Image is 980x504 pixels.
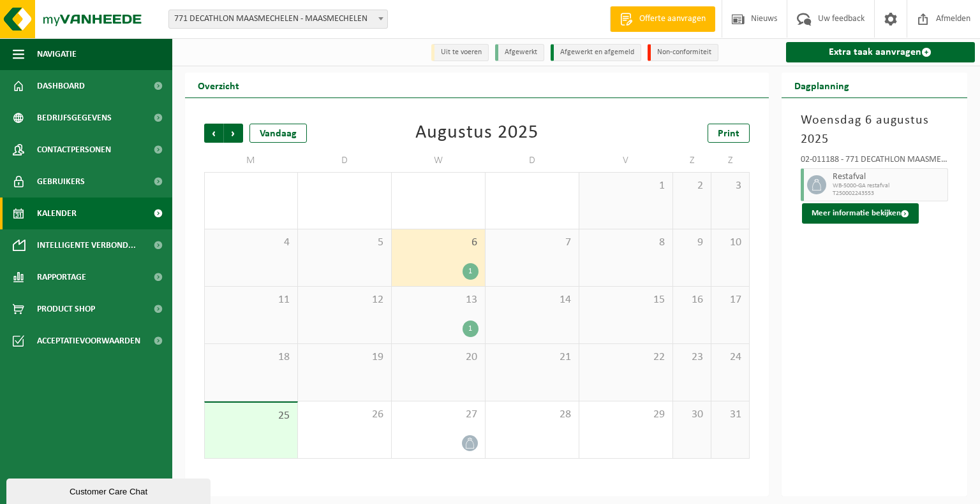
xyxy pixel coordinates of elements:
span: Rapportage [37,261,86,293]
div: 02-011188 - 771 DECATHLON MAASMECHELEN - [GEOGRAPHIC_DATA] [801,155,949,168]
span: 771 DECATHLON MAASMECHELEN - MAASMECHELEN [168,10,388,29]
span: 28 [492,408,572,422]
a: Print [708,124,750,143]
span: Vorige [204,124,223,143]
span: Volgende [224,124,243,143]
span: 5 [304,236,385,250]
span: 18 [211,350,291,364]
span: Print [718,129,739,139]
li: Afgewerkt [495,44,544,61]
iframe: chat widget [6,476,213,504]
span: 17 [718,293,743,307]
span: Restafval [833,172,945,182]
span: Contactpersonen [37,134,111,166]
span: 13 [398,293,479,307]
span: 23 [679,350,704,364]
span: 7 [492,236,572,250]
td: Z [711,149,750,172]
li: Uit te voeren [431,44,489,61]
span: Dashboard [37,70,85,102]
span: 11 [211,293,291,307]
span: 6 [398,236,479,250]
td: V [579,149,673,172]
button: Meer informatie bekijken [802,203,919,224]
span: T250002243553 [833,190,945,198]
span: 9 [679,236,704,250]
span: 26 [304,408,385,422]
span: 27 [398,408,479,422]
span: Gebruikers [37,166,85,198]
span: 10 [718,236,743,250]
span: Navigatie [37,38,77,70]
span: Offerte aanvragen [636,13,709,25]
td: W [392,149,486,172]
td: M [204,149,298,172]
h2: Dagplanning [782,73,862,97]
span: 14 [492,293,572,307]
td: Z [673,149,711,172]
span: 21 [492,350,572,364]
span: Product Shop [37,293,95,325]
span: 29 [586,408,666,422]
span: 19 [304,350,385,364]
div: 1 [463,320,479,337]
div: 1 [463,263,479,280]
span: Bedrijfsgegevens [37,102,112,134]
span: 3 [718,179,743,193]
span: 31 [718,408,743,422]
span: 22 [586,350,666,364]
span: 2 [679,179,704,193]
h3: Woensdag 6 augustus 2025 [801,111,949,149]
span: 16 [679,293,704,307]
span: WB-5000-GA restafval [833,182,945,190]
span: 15 [586,293,666,307]
li: Non-conformiteit [648,44,718,61]
td: D [486,149,579,172]
span: 20 [398,350,479,364]
td: D [298,149,392,172]
span: 12 [304,293,385,307]
span: 1 [586,179,666,193]
a: Offerte aanvragen [610,6,715,32]
span: 24 [718,350,743,364]
span: 771 DECATHLON MAASMECHELEN - MAASMECHELEN [169,10,387,28]
span: Acceptatievoorwaarden [37,325,140,357]
div: Vandaag [249,124,307,143]
h2: Overzicht [185,73,252,97]
span: 8 [586,236,666,250]
span: 30 [679,408,704,422]
span: 4 [211,236,291,250]
span: Intelligente verbond... [37,229,136,261]
a: Extra taak aanvragen [786,42,976,62]
div: Augustus 2025 [415,124,538,143]
span: 25 [211,409,291,423]
span: Kalender [37,198,77,229]
li: Afgewerkt en afgemeld [551,44,641,61]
